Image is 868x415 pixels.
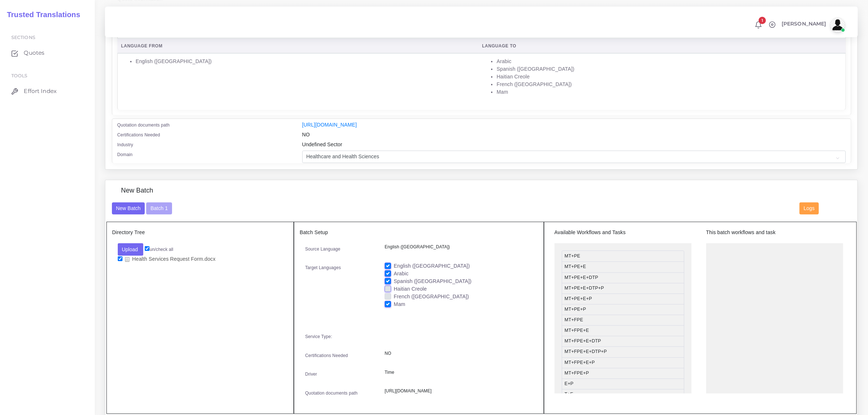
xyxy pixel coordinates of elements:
[804,205,815,211] span: Logs
[562,304,684,315] li: MT+PE+P
[497,81,842,88] li: French ([GEOGRAPHIC_DATA])
[394,293,469,300] label: French ([GEOGRAPHIC_DATA])
[24,87,57,95] span: Effort Index
[497,58,842,65] li: Arabic
[385,387,533,395] p: [URL][DOMAIN_NAME]
[117,122,170,128] label: Quotation documents path
[300,229,538,236] h5: Batch Setup
[112,205,145,211] a: New Batch
[11,73,28,78] span: Tools
[562,272,684,283] li: MT+PE+E+DTP
[394,300,405,308] label: Mam
[297,141,851,151] div: Undefined Sector
[136,58,474,65] li: English ([GEOGRAPHIC_DATA])
[297,131,851,141] div: NO
[562,283,684,294] li: MT+PE+E+DTP+P
[146,202,172,215] button: Batch 1
[305,264,341,271] label: Target Languages
[497,65,842,73] li: Spanish ([GEOGRAPHIC_DATA])
[562,389,684,400] li: T+E
[562,336,684,347] li: MT+FPE+E+DTP
[5,45,89,61] a: Quotes
[305,246,340,252] label: Source Language
[112,229,288,236] h5: Directory Tree
[118,243,144,256] button: Upload
[305,352,348,359] label: Certifications Needed
[799,202,819,215] button: Logs
[778,18,848,32] a: [PERSON_NAME]avatar
[706,229,843,236] h5: This batch workflows and task
[830,18,845,32] img: avatar
[305,333,332,340] label: Service Type:
[117,132,160,138] label: Certifications Needed
[385,243,533,251] p: English ([GEOGRAPHIC_DATA])
[145,246,173,253] label: un/check all
[2,10,80,19] h2: Trusted Translations
[562,357,684,368] li: MT+FPE+E+P
[562,294,684,305] li: MT+PE+E+P
[562,261,684,272] li: MT+PE+E
[5,84,89,99] a: Effort Index
[478,39,846,54] th: Language To
[562,251,684,262] li: MT+PE
[394,285,427,293] label: Haitian Creole
[305,371,317,377] label: Driver
[562,368,684,379] li: MT+FPE+P
[24,49,44,57] span: Quotes
[145,246,149,251] input: un/check all
[782,21,826,26] span: [PERSON_NAME]
[117,141,133,148] label: Industry
[394,278,471,285] label: Spanish ([GEOGRAPHIC_DATA])
[117,39,478,54] th: Language From
[385,369,533,376] p: Time
[562,325,684,336] li: MT+FPE+E
[305,390,358,396] label: Quotation documents path
[394,270,409,278] label: Arabic
[562,346,684,357] li: MT+FPE+E+DTP+P
[2,9,80,21] a: Trusted Translations
[394,262,470,270] label: English ([GEOGRAPHIC_DATA])
[752,21,765,29] a: 1
[121,187,153,195] h4: New Batch
[554,229,692,236] h5: Available Workflows and Tasks
[385,350,533,357] p: NO
[497,73,842,81] li: Haitian Creole
[759,17,766,24] span: 1
[11,35,35,40] span: Sections
[497,88,842,96] li: Mam
[146,205,172,211] a: Batch 1
[112,202,145,215] button: New Batch
[562,379,684,389] li: E+P
[562,315,684,326] li: MT+FPE
[122,256,218,263] a: Health Services Request Form.docx
[117,151,133,158] label: Domain
[302,122,357,128] a: [URL][DOMAIN_NAME]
